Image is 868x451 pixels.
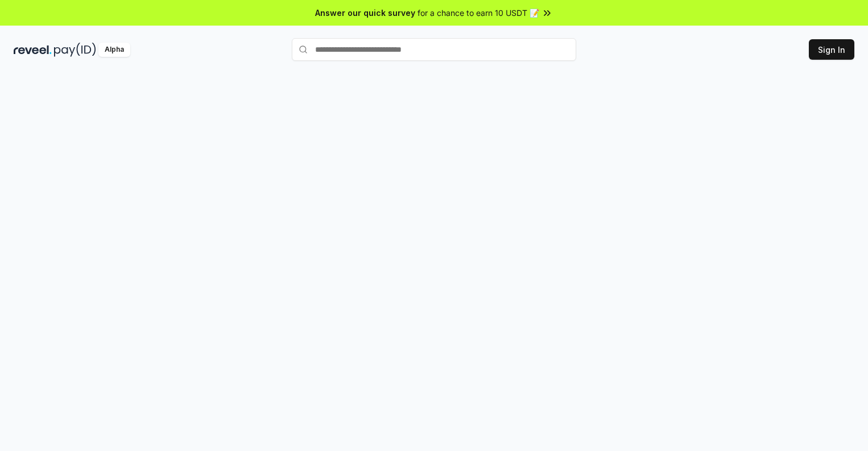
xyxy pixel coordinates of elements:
[14,43,52,57] img: reveel_dark
[54,43,96,57] img: pay_id
[315,7,415,19] span: Answer our quick survey
[809,39,854,60] button: Sign In
[98,43,130,57] div: Alpha
[418,7,539,19] span: for a chance to earn 10 USDT 📝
